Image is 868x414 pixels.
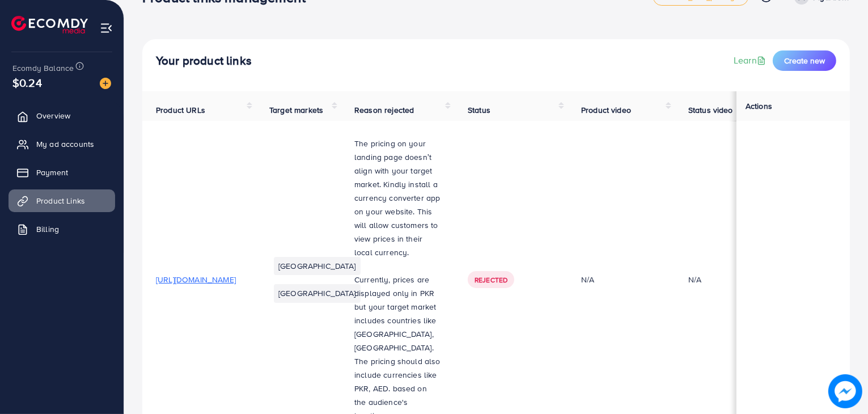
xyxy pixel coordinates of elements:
[475,275,507,285] span: Rejected
[354,137,441,259] p: The pricing on your landing page doesn’t align with your target market. Kindly install a currency...
[36,195,85,206] span: Product Links
[688,274,701,285] div: N/A
[581,274,661,285] div: N/A
[773,50,836,71] button: Create new
[9,104,115,127] a: Overview
[156,104,205,116] span: Product URLs
[156,54,252,68] h4: Your product links
[36,138,94,150] span: My ad accounts
[734,54,768,67] a: Learn
[36,223,59,235] span: Billing
[269,104,323,116] span: Target markets
[581,104,631,116] span: Product video
[784,55,825,66] span: Create new
[274,284,361,302] li: [GEOGRAPHIC_DATA]
[12,62,74,74] span: Ecomdy Balance
[274,257,361,275] li: [GEOGRAPHIC_DATA]
[100,22,113,35] img: menu
[100,78,111,89] img: image
[468,104,490,116] span: Status
[156,274,236,285] span: [URL][DOMAIN_NAME]
[9,161,115,184] a: Payment
[36,110,70,121] span: Overview
[828,374,862,408] img: image
[354,104,414,116] span: Reason rejected
[688,104,733,116] span: Status video
[9,218,115,240] a: Billing
[9,189,115,212] a: Product Links
[12,74,42,91] span: $0.24
[36,167,68,178] span: Payment
[11,16,88,33] img: logo
[9,133,115,155] a: My ad accounts
[746,100,772,112] span: Actions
